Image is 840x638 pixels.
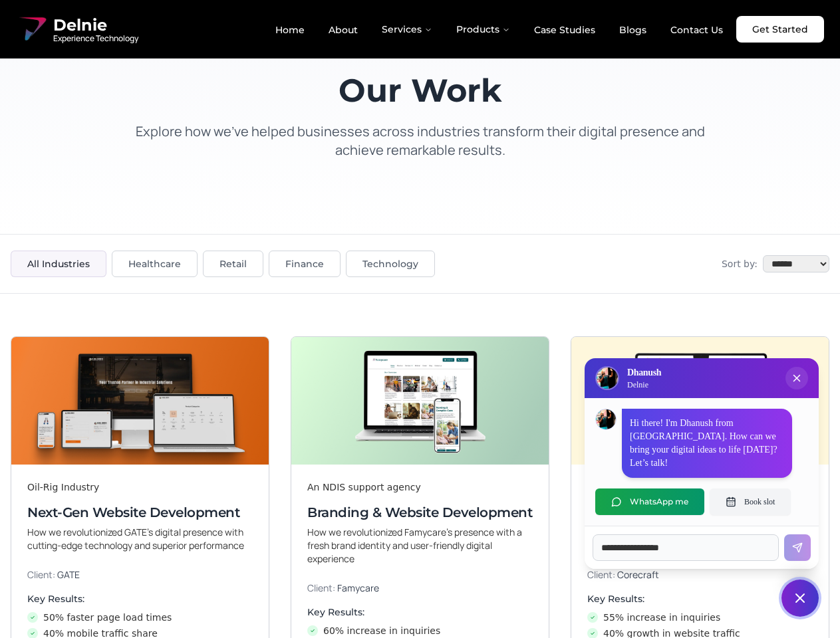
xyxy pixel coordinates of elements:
[16,13,138,45] a: Delnie Logo Full
[307,503,533,522] h3: Branding & Website Development
[346,251,435,277] button: Technology
[627,379,661,390] p: Delnie
[785,367,808,389] button: Close chat popup
[291,337,549,465] img: Branding & Website Development
[203,251,263,277] button: Retail
[122,122,718,159] p: Explore how we've helped businesses across industries transform their digital presence and achiev...
[112,251,198,277] button: Healthcare
[523,19,606,41] a: Case Studies
[595,488,704,515] button: WhatsApp me
[722,257,758,270] span: Sort by:
[596,409,616,429] img: Dhanush
[446,16,521,43] button: Products
[16,13,48,45] img: Delnie Logo
[781,580,819,617] button: Close chat
[11,337,269,465] img: Next-Gen Website Development
[27,568,253,582] p: Client:
[337,582,379,594] span: Famycare
[27,503,253,522] h3: Next-Gen Website Development
[27,480,253,494] div: Oil-Rig Industry
[307,605,533,619] h4: Key Results:
[710,488,791,515] button: Book slot
[660,19,734,41] a: Contact Us
[630,417,784,470] p: Hi there! I'm Dhanush from [GEOGRAPHIC_DATA]. How can we bring your digital ideas to life [DATE]?...
[122,74,718,106] h1: Our Work
[587,611,813,624] li: 55% increase in inquiries
[11,251,106,277] button: All Industries
[318,19,368,41] a: About
[53,15,138,36] span: Delnie
[27,526,253,552] p: How we revolutionized GATE’s digital presence with cutting-edge technology and superior performance
[265,19,315,41] a: Home
[27,592,253,605] h4: Key Results:
[265,16,734,43] nav: Main
[371,16,443,43] button: Services
[597,368,618,389] img: Delnie Logo
[609,19,657,41] a: Blogs
[736,16,824,43] a: Get Started
[571,337,829,465] img: Digital & Brand Revamp
[307,582,533,595] p: Client:
[27,611,253,624] li: 50% faster page load times
[57,568,80,581] span: GATE
[627,366,661,379] h3: Dhanush
[307,480,533,494] div: An NDIS support agency
[269,251,341,277] button: Finance
[307,624,533,637] li: 60% increase in inquiries
[307,526,533,566] p: How we revolutionized Famycare’s presence with a fresh brand identity and user-friendly digital e...
[53,33,138,44] span: Experience Technology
